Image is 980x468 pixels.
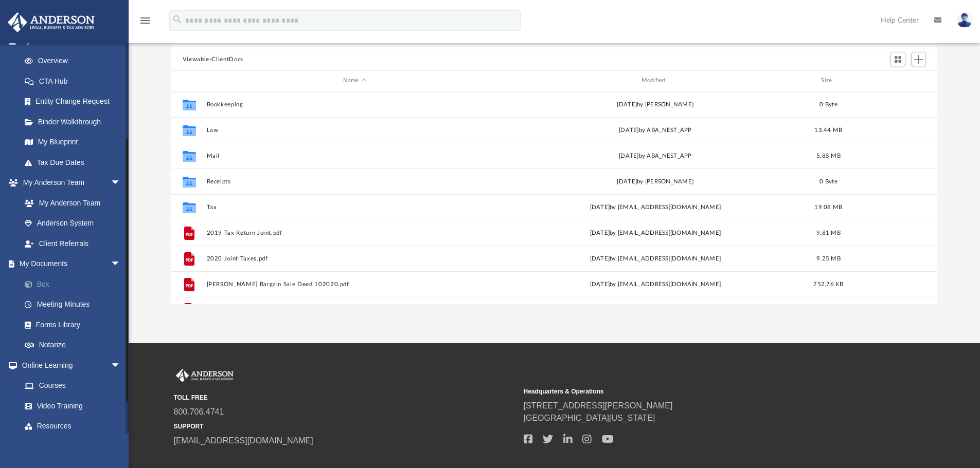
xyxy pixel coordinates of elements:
[14,132,131,153] a: My Blueprint
[206,230,503,236] button: 2019 Tax Return Joint.pdf
[139,14,151,27] i: menu
[14,294,136,315] a: Meeting Minutes
[816,153,841,158] span: 5.85 MB
[14,335,136,355] a: Notarize
[14,233,131,254] a: Client Referrals
[171,91,938,304] div: grid
[14,213,131,234] a: Anderson System
[853,76,925,85] div: id
[507,177,804,186] div: [DATE] by [PERSON_NAME]
[814,127,842,133] span: 13.44 MB
[507,151,804,160] div: [DATE] by ABA_NEST_APP
[524,401,673,410] a: [STREET_ADDRESS][PERSON_NAME]
[206,153,503,159] button: Mail
[174,436,313,445] a: [EMAIL_ADDRESS][DOMAIN_NAME]
[507,279,804,289] div: [DATE] by [EMAIL_ADDRESS][DOMAIN_NAME]
[139,20,151,27] a: menu
[911,52,926,66] button: Add
[7,173,131,193] a: My Anderson Teamarrow_drop_down
[813,281,843,287] span: 752.76 KB
[206,127,503,134] button: Law
[808,76,849,85] div: Size
[14,51,136,71] a: Overview
[507,202,804,212] div: [DATE] by [EMAIL_ADDRESS][DOMAIN_NAME]
[816,255,841,261] span: 9.25 MB
[111,173,131,194] span: arrow_drop_down
[176,76,202,85] div: id
[524,414,655,422] a: [GEOGRAPHIC_DATA][US_STATE]
[14,152,136,173] a: Tax Due Dates
[206,178,503,185] button: Receipts
[111,254,131,275] span: arrow_drop_down
[206,204,503,211] button: Tax
[14,111,136,132] a: Binder Walkthrough
[5,12,98,32] img: Anderson Advisors Platinum Portal
[507,228,804,237] div: [DATE] by [EMAIL_ADDRESS][DOMAIN_NAME]
[14,274,136,294] a: Box
[14,376,131,396] a: Courses
[14,91,136,112] a: Entity Change Request
[206,281,503,288] button: [PERSON_NAME] Bargain Sale Deed 102020.pdf
[14,71,136,91] a: CTA Hub
[206,255,503,262] button: 2020 Joint Taxes.pdf
[507,76,803,85] div: Modified
[174,369,236,382] img: Anderson Advisors Platinum Portal
[816,230,841,235] span: 9.81 MB
[507,125,804,135] div: [DATE] by ABA_NEST_APP
[206,76,502,85] div: Name
[524,387,866,396] small: Headquarters & Operations
[14,416,131,437] a: Resources
[814,204,842,210] span: 19.08 MB
[7,254,136,274] a: My Documentsarrow_drop_down
[174,407,224,416] a: 800.706.4741
[507,254,804,263] div: [DATE] by [EMAIL_ADDRESS][DOMAIN_NAME]
[7,355,131,376] a: Online Learningarrow_drop_down
[14,396,126,416] a: Video Training
[174,393,516,402] small: TOLL FREE
[172,14,183,25] i: search
[819,178,838,184] span: 0 Byte
[183,55,243,64] button: Viewable-ClientDocs
[174,422,516,431] small: SUPPORT
[111,355,131,376] span: arrow_drop_down
[14,193,126,213] a: My Anderson Team
[819,101,838,107] span: 0 Byte
[890,52,906,66] button: Switch to Grid View
[206,101,503,108] button: Bookkeeping
[507,100,804,109] div: [DATE] by [PERSON_NAME]
[957,13,972,28] img: User Pic
[14,314,131,335] a: Forms Library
